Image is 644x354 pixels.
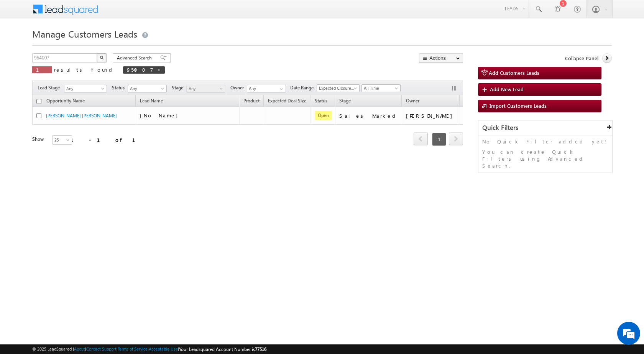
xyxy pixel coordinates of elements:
[179,346,266,352] span: Your Leadsquared Account Number is
[64,85,104,92] span: Any
[172,84,186,91] span: Stage
[317,85,357,92] span: Expected Closure Date
[243,98,260,104] span: Product
[128,85,164,92] span: Any
[361,84,401,92] a: All Time
[64,85,107,92] a: Any
[362,85,398,92] span: All Time
[482,148,608,169] p: You can create Quick Filters using Advanced Search.
[247,85,286,92] input: Type to Search
[32,28,137,40] span: Manage Customers Leads
[140,112,182,119] span: [No Name]
[230,84,247,91] span: Owner
[127,66,153,73] span: 954007
[335,97,355,107] a: Stage
[52,135,72,145] a: 25
[414,132,428,145] span: prev
[315,111,332,120] span: Open
[54,66,115,73] span: results found
[460,96,483,106] span: Actions
[38,84,63,91] span: Lead Stage
[128,85,167,92] a: Any
[149,346,178,351] a: Acceptable Use
[32,346,266,353] span: © 2025 LeadSquared | | | | |
[490,102,547,109] span: Import Customers Leads
[71,135,145,144] div: 1 - 1 of 1
[290,84,317,91] span: Date Range
[268,98,306,104] span: Expected Deal Size
[112,84,128,91] span: Status
[449,133,463,145] a: next
[339,112,398,119] div: Sales Marked
[86,346,117,351] a: Contact Support
[186,85,225,92] a: Any
[482,138,608,145] p: No Quick Filter added yet!
[432,133,446,146] span: 1
[419,53,463,63] button: Actions
[255,346,266,352] span: 77516
[317,84,360,92] a: Expected Closure Date
[264,97,310,107] a: Expected Deal Size
[32,136,46,143] div: Show
[478,120,612,135] div: Quick Filters
[276,85,285,93] a: Show All Items
[490,86,524,92] span: Add New Lead
[311,97,331,107] a: Status
[489,69,539,76] span: Add Customers Leads
[414,133,428,145] a: prev
[118,346,148,351] a: Terms of Service
[136,97,167,107] span: Lead Name
[406,112,456,119] div: [PERSON_NAME]
[36,99,41,104] input: Check all records
[117,54,154,61] span: Advanced Search
[46,98,85,104] span: Opportunity Name
[43,97,89,107] a: Opportunity Name
[449,132,463,145] span: next
[406,98,419,104] span: Owner
[339,98,351,104] span: Stage
[36,66,48,73] span: 1
[46,113,117,119] a: [PERSON_NAME] [PERSON_NAME]
[53,137,73,143] span: 25
[74,346,85,351] a: About
[187,85,223,92] span: Any
[565,55,598,62] span: Collapse Panel
[100,56,103,59] img: Search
